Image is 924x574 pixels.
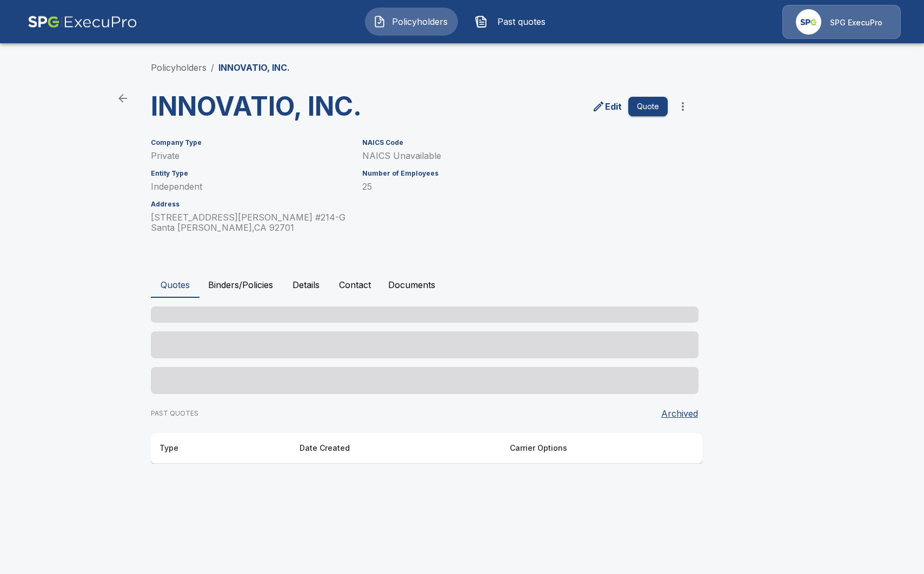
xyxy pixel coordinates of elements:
p: Edit [605,100,622,113]
p: Private [151,151,350,161]
button: Quotes [151,272,200,298]
a: edit [590,98,624,115]
button: Documents [380,272,444,298]
button: Past quotes IconPast quotes [467,8,560,36]
p: NAICS Unavailable [362,151,667,161]
button: Details [282,272,330,298]
th: Date Created [291,433,501,464]
a: Agency IconSPG ExecuPro [782,5,901,39]
nav: breadcrumb [151,61,290,74]
span: Past quotes [492,15,551,28]
button: Contact [330,272,380,298]
a: Policyholders [151,62,207,73]
h6: Company Type [151,139,350,146]
button: Policyholders IconPolicyholders [365,8,458,36]
a: back [112,88,134,109]
h3: INNOVATIO, INC. [151,91,418,122]
img: Policyholders Icon [373,15,386,28]
button: Quote [628,97,668,117]
h6: Number of Employees [362,170,667,177]
button: Binders/Policies [200,272,282,298]
p: INNOVATIO, INC. [218,61,290,74]
img: AA Logo [28,5,137,39]
h6: Entity Type [151,170,350,177]
h6: Address [151,201,350,208]
th: Carrier Options [501,433,665,464]
th: Type [151,433,291,464]
button: more [672,96,694,117]
img: Agency Icon [796,9,821,35]
li: / [211,61,214,74]
img: Past quotes Icon [475,15,488,28]
p: SPG ExecuPro [830,17,882,28]
p: 25 [362,182,667,192]
span: Policyholders [390,15,450,28]
p: [STREET_ADDRESS][PERSON_NAME] #214-G Santa [PERSON_NAME] , CA 92701 [151,212,350,233]
table: responsive table [151,433,702,464]
button: Archived [657,403,702,424]
p: PAST QUOTES [151,409,198,418]
p: Independent [151,182,350,192]
h6: NAICS Code [362,139,667,146]
div: policyholder tabs [151,272,774,298]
